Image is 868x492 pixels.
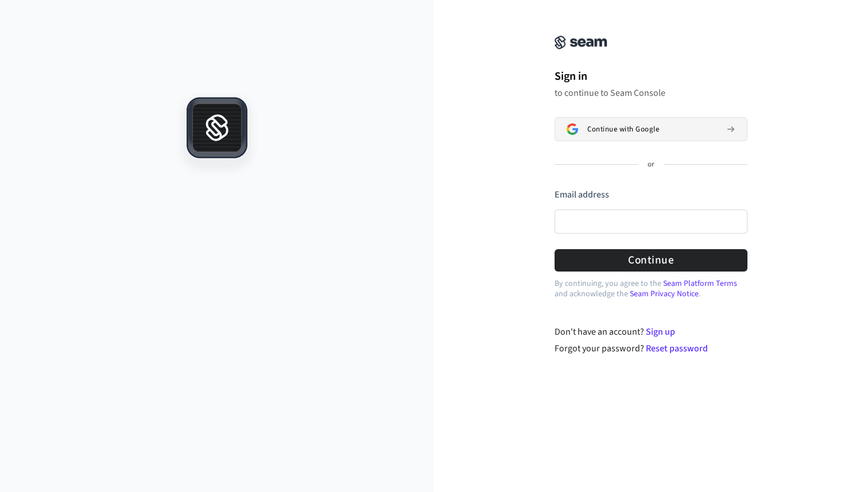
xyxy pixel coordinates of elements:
a: Seam Privacy Notice [630,288,699,300]
div: Forgot your password? [555,342,748,355]
p: By continuing, you agree to the and acknowledge the . [555,278,747,299]
img: Sign in with Google [567,123,578,135]
h1: Sign in [555,68,747,85]
a: Reset password [646,342,708,355]
a: Seam Platform Terms [663,278,737,289]
p: to continue to Seam Console [555,87,747,99]
div: Don't have an account? [555,325,748,339]
button: Sign in with GoogleContinue with Google [555,117,747,141]
img: Seam Console [555,36,607,49]
a: Sign up [646,326,675,338]
button: Continue [555,249,747,272]
label: Email address [555,188,609,201]
span: Continue with Google [587,125,659,134]
p: or [648,160,654,170]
